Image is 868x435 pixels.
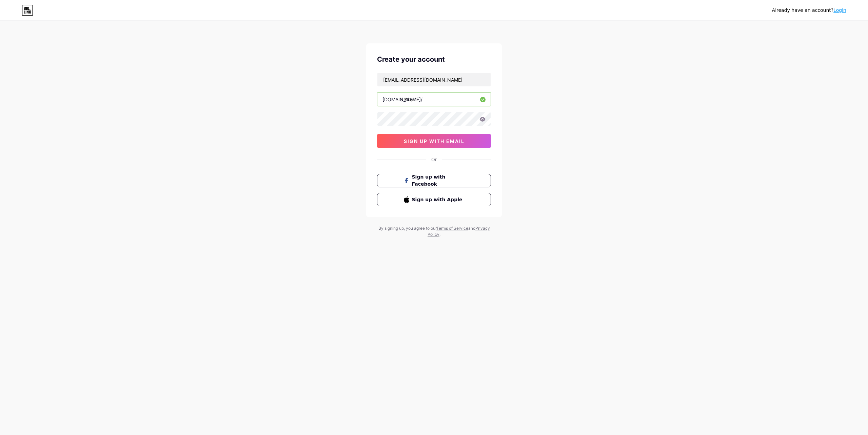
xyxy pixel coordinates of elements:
div: Create your account [377,54,491,64]
div: By signing up, you agree to our and . [376,225,492,237]
button: Sign up with Apple [377,193,491,206]
div: [DOMAIN_NAME]/ [382,96,422,103]
div: Already have an account? [772,7,846,14]
button: sign up with email [377,134,491,148]
input: username [377,92,491,106]
div: Or [431,156,437,163]
button: Sign up with Facebook [377,174,491,187]
span: sign up with email [404,138,465,144]
span: Sign up with Facebook [412,173,465,188]
a: Login [833,7,846,13]
input: Email [377,73,491,86]
span: Sign up with Apple [412,196,465,203]
a: Terms of Service [436,226,468,231]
